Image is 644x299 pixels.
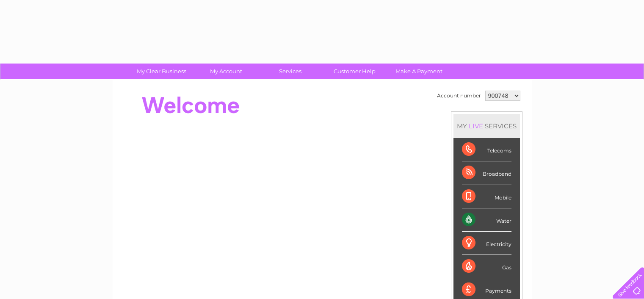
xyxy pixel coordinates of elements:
a: My Account [191,64,261,79]
a: Services [255,64,325,79]
a: Make A Payment [384,64,454,79]
div: Electricity [462,232,511,255]
a: My Clear Business [127,64,196,79]
td: Account number [435,89,483,103]
div: LIVE [467,122,485,130]
a: Customer Help [320,64,390,79]
div: MY SERVICES [453,114,520,138]
div: Telecoms [462,138,511,161]
div: Broadband [462,161,511,185]
div: Water [462,208,511,232]
div: Mobile [462,185,511,208]
div: Gas [462,255,511,278]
